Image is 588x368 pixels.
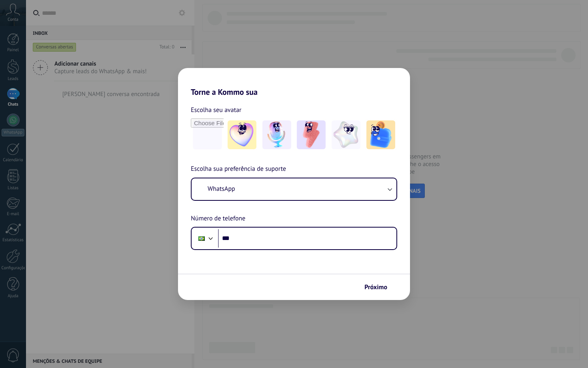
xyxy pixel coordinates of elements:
span: Escolha sua preferência de suporte [191,164,286,174]
span: Escolha seu avatar [191,105,242,115]
img: -4.jpeg [332,120,360,149]
img: -1.jpeg [228,120,256,149]
img: -2.jpeg [262,120,291,149]
span: Número de telefone [191,214,245,224]
button: Próximo [361,280,398,294]
button: WhatsApp [192,178,396,200]
div: Brazil: + 55 [194,230,209,247]
span: Próximo [364,284,387,290]
img: -5.jpeg [366,120,395,149]
span: WhatsApp [208,185,235,193]
h2: Torne a Kommo sua [178,68,410,97]
img: -3.jpeg [297,120,326,149]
